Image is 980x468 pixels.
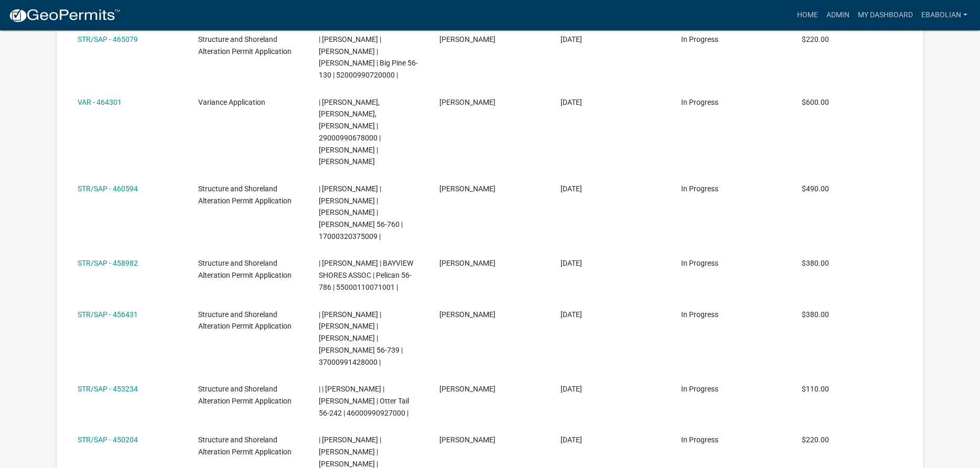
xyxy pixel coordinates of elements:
[822,5,854,25] a: Admin
[793,5,822,25] a: Home
[319,184,403,241] span: | Alexis Newark | JAMES C STROH | NICHOLE M STROH | Lizzie 56-760 | 17000320375009 |
[802,184,829,193] span: $490.00
[439,98,496,106] span: Lori Velde
[439,436,496,444] span: Mark Jacobs
[802,259,829,267] span: $380.00
[561,35,582,43] span: 08/18/2025
[439,385,496,393] span: David Link
[681,385,718,393] span: In Progress
[78,436,138,444] a: STR/SAP - 450204
[198,98,265,106] span: Variance Application
[802,98,829,106] span: $600.00
[78,35,138,43] a: STR/SAP - 465079
[319,385,409,417] span: | | DAVID LINK | SANDRA LINK | Otter Tail 56-242 | 46000990927000 |
[78,98,122,106] a: VAR - 464301
[319,98,381,166] span: | Amy Busko, Christopher LeClair, Kyle Westergard | 29000990678000 | JAMES R VELDE | LORI A VELDE
[854,5,917,25] a: My Dashboard
[917,5,972,25] a: ebabolian
[198,385,292,405] span: Structure and Shoreland Alteration Permit Application
[198,184,292,205] span: Structure and Shoreland Alteration Permit Application
[198,259,292,279] span: Structure and Shoreland Alteration Permit Application
[319,259,413,291] span: | Emma Swenson | BAYVIEW SHORES ASSOC | Pelican 56-786 | 55000110071001 |
[198,310,292,331] span: Structure and Shoreland Alteration Permit Application
[802,310,829,319] span: $380.00
[439,35,496,43] span: John Weller
[78,184,138,193] a: STR/SAP - 460594
[681,310,718,319] span: In Progress
[561,259,582,267] span: 08/04/2025
[198,436,292,456] span: Structure and Shoreland Alteration Permit Application
[561,184,582,193] span: 08/07/2025
[439,184,496,193] span: Tyler Spriggs
[561,436,582,444] span: 07/15/2025
[78,385,138,393] a: STR/SAP - 453234
[561,385,582,393] span: 07/22/2025
[198,35,292,56] span: Structure and Shoreland Alteration Permit Application
[561,98,582,106] span: 08/15/2025
[319,35,418,79] span: | Eric Babolian | BRYAN W ZEPPER | KAREN E ZEPPER | Big Pine 56-130 | 52000990720000 |
[681,259,718,267] span: In Progress
[561,310,582,319] span: 07/29/2025
[802,385,829,393] span: $110.00
[681,184,718,193] span: In Progress
[439,310,496,319] span: Amie Welch
[681,436,718,444] span: In Progress
[681,98,718,106] span: In Progress
[681,35,718,43] span: In Progress
[439,259,496,267] span: Gregory Cotton
[78,310,138,319] a: STR/SAP - 456431
[78,259,138,267] a: STR/SAP - 458982
[802,35,829,43] span: $220.00
[802,436,829,444] span: $220.00
[319,310,403,366] span: | Alexis Newark | KURT W WELCH | AMIE L WELCH | Crystal 56-739 | 37000991428000 |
